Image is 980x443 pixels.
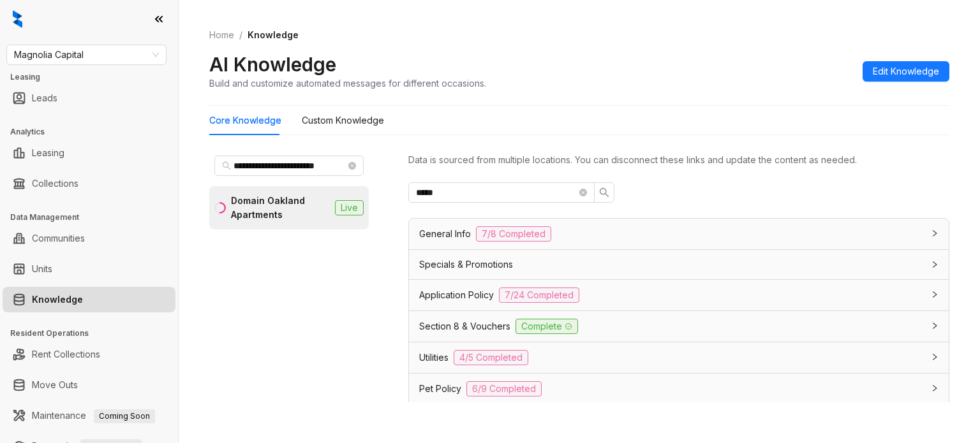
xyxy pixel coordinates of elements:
[32,226,85,251] a: Communities
[94,409,155,423] span: Coming Soon
[409,280,949,310] div: Application Policy7/24 Completed
[931,384,939,392] span: collapsed
[32,372,78,398] a: Move Outs
[13,10,22,28] img: logo
[408,153,949,167] div: Data is sourced from multiple locations. You can disconnect these links and update the content as...
[10,126,178,138] h3: Analytics
[409,250,949,279] div: Specials & Promotions
[931,322,939,330] span: collapsed
[3,342,175,367] li: Rent Collections
[207,28,237,42] a: Home
[3,85,175,111] li: Leads
[3,140,175,166] li: Leasing
[231,194,330,222] div: Domain Oakland Apartments
[419,258,513,272] span: Specials & Promotions
[222,161,231,170] span: search
[209,52,336,76] h2: AI Knowledge
[302,113,384,127] div: Custom Knowledge
[516,319,578,334] span: Complete
[419,351,449,365] span: Utilities
[499,287,579,303] span: 7/24 Completed
[419,288,494,302] span: Application Policy
[931,229,939,237] span: collapsed
[409,342,949,373] div: Utilities4/5 Completed
[10,212,178,223] h3: Data Management
[14,45,159,64] span: Magnolia Capital
[409,311,949,342] div: Section 8 & VouchersComplete
[931,291,939,298] span: collapsed
[335,200,364,215] span: Live
[32,256,52,282] a: Units
[209,113,281,127] div: Core Knowledge
[32,140,64,166] a: Leasing
[873,64,939,78] span: Edit Knowledge
[409,374,949,404] div: Pet Policy6/9 Completed
[248,29,299,40] span: Knowledge
[466,381,542,396] span: 6/9 Completed
[863,61,949,82] button: Edit Knowledge
[409,219,949,249] div: General Info7/8 Completed
[579,189,587,196] span: close-circle
[32,342,100,367] a: Rent Collections
[3,287,175,312] li: Knowledge
[419,382,461,396] span: Pet Policy
[599,187,609,198] span: search
[239,28,242,42] li: /
[32,171,78,196] a: Collections
[419,227,471,241] span: General Info
[3,403,175,428] li: Maintenance
[931,353,939,361] span: collapsed
[10,71,178,83] h3: Leasing
[32,287,83,312] a: Knowledge
[32,85,57,111] a: Leads
[348,162,356,170] span: close-circle
[3,226,175,251] li: Communities
[3,372,175,398] li: Move Outs
[209,76,486,90] div: Build and customize automated messages for different occasions.
[931,261,939,268] span: collapsed
[10,328,178,339] h3: Resident Operations
[3,171,175,196] li: Collections
[3,256,175,282] li: Units
[419,319,510,333] span: Section 8 & Vouchers
[454,350,528,365] span: 4/5 Completed
[476,226,551,242] span: 7/8 Completed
